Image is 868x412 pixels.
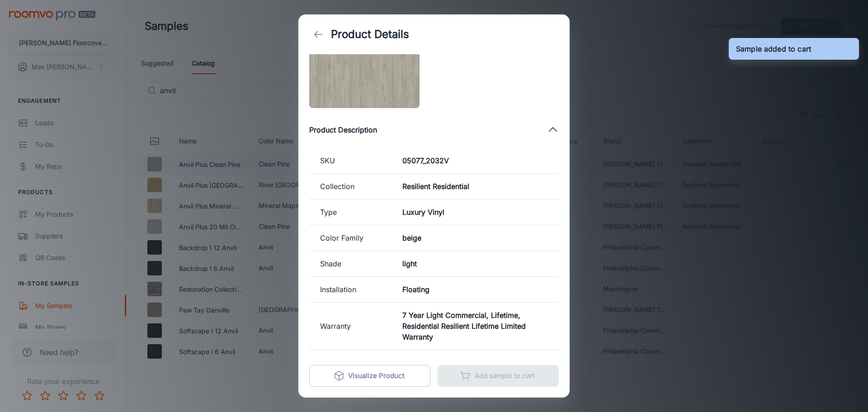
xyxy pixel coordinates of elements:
p: Collection [320,181,381,192]
h6: Sample added to cart [736,43,811,54]
p: Shade [320,258,381,269]
button: Visualize Product [309,365,430,387]
h6: light [402,258,548,269]
div: Product Description [309,115,559,144]
p: Color Family [320,232,381,243]
h6: Product Description [309,124,377,135]
h6: Luxury Vinyl [402,207,548,218]
p: Type [320,207,381,218]
h6: Floating [402,284,548,295]
h1: Product Details [331,26,409,43]
h6: Resilient Residential [402,181,548,192]
h6: 7 Year Light Commercial, Lifetime, Residential Resilient Lifetime Limited Warranty [402,310,548,342]
p: Warranty [320,321,381,331]
p: Installation [320,284,381,295]
h6: beige [402,232,548,243]
button: back [309,25,327,43]
h6: 05077_2032V [402,155,548,166]
p: SKU [320,155,381,166]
